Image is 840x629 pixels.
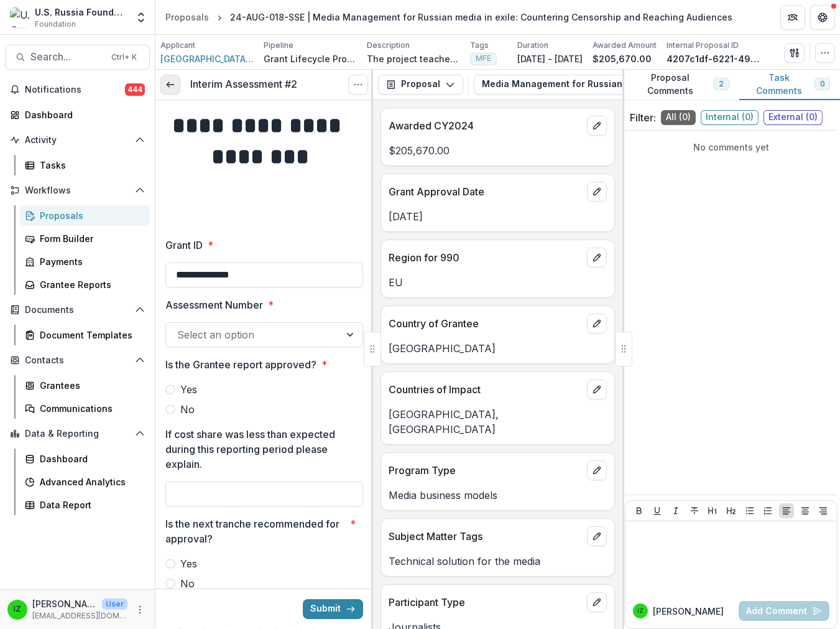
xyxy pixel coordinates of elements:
div: U.S. Russia Foundation [35,6,127,19]
span: Notifications [25,85,125,95]
div: Tasks [40,159,140,172]
span: Yes [180,556,197,571]
a: Grantees [20,375,150,396]
button: Proposal Comments [622,70,739,100]
button: Search... [5,45,150,70]
span: 0 [820,80,824,88]
p: No comments yet [630,141,833,154]
p: EU [389,275,607,290]
button: edit [587,314,607,333]
div: Grantees [40,379,140,392]
p: $205,670.00 [389,143,607,158]
button: Heading 2 [724,503,739,518]
p: Grant Approval Date [389,184,582,199]
button: Open Documents [5,300,150,320]
button: Bold [632,503,647,518]
img: U.S. Russia Foundation [10,7,30,27]
button: Task Comments [739,70,840,100]
p: Technical solution for the media [389,554,607,569]
p: Is the next tranche recommended for approval? [165,516,345,546]
a: Document Templates [20,325,150,345]
div: Igor Zevelev [14,605,21,613]
p: Subject Matter Tags [389,529,582,544]
p: Pipeline [264,40,293,51]
a: [GEOGRAPHIC_DATA] in [GEOGRAPHIC_DATA] [160,52,254,65]
div: 24-AUG-018-SSE | Media Management for Russian media in exile: Countering Censorship and Reaching ... [230,11,732,24]
button: Align Center [798,503,813,518]
nav: breadcrumb [160,8,737,26]
a: Form Builder [20,228,150,249]
p: Region for 990 [389,250,582,265]
button: Open Workflows [5,180,150,200]
button: Open Activity [5,130,150,150]
p: Grant ID [165,238,203,253]
p: Is the Grantee report approved? [165,357,316,372]
p: Awarded Amount [593,40,657,51]
a: Dashboard [5,105,150,125]
button: Open Data & Reporting [5,424,150,444]
button: Notifications444 [5,80,150,100]
button: Heading 1 [705,503,720,518]
a: Advanced Analytics [20,472,150,492]
span: Foundation [35,19,76,30]
button: Submit [303,599,363,619]
button: edit [587,380,607,399]
span: 444 [125,83,145,96]
button: Strike [687,503,702,518]
h3: Interim Assessment #2 [190,78,297,90]
a: Proposals [20,205,150,226]
p: Internal Proposal ID [667,40,739,51]
span: Internal ( 0 ) [701,110,759,125]
p: Awarded CY2024 [389,118,582,133]
button: Open Contacts [5,350,150,370]
button: Align Left [779,503,794,518]
p: Duration [517,40,548,51]
button: edit [587,526,607,546]
button: Open entity switcher [132,5,150,30]
a: Tasks [20,155,150,175]
button: Get Help [810,5,835,30]
div: Advanced Analytics [40,475,140,488]
span: Activity [25,135,130,146]
p: Grant Lifecycle Process [264,52,357,65]
span: External ( 0 ) [764,110,823,125]
div: Document Templates [40,328,140,342]
button: edit [587,460,607,480]
button: Align Right [816,503,831,518]
p: Media business models [389,488,607,503]
div: Form Builder [40,232,140,245]
button: More [132,602,147,617]
button: Partners [780,5,805,30]
p: Program Type [389,463,582,478]
p: [EMAIL_ADDRESS][DOMAIN_NAME] [32,610,127,622]
a: Grantee Reports [20,274,150,295]
p: $205,670.00 [593,52,652,65]
button: Italicize [668,503,683,518]
p: Participant Type [389,595,582,610]
div: Communications [40,402,140,415]
p: Description [367,40,410,51]
p: If cost share was less than expected during this reporting period please explain. [165,427,356,472]
div: Proposals [165,11,209,24]
p: Assessment Number [165,297,263,312]
button: edit [587,248,607,268]
span: MFE [476,54,491,63]
div: Dashboard [25,108,140,121]
span: Data & Reporting [25,429,130,439]
div: Ctrl + K [109,50,139,64]
p: Filter: [630,110,656,125]
span: No [180,402,195,417]
p: The project teaches SSE Riga participants how to introduce more data- and tech innovation- driven... [367,52,460,65]
span: All ( 0 ) [661,110,696,125]
div: Payments [40,255,140,268]
p: Applicant [160,40,195,51]
p: 4207c1df-6221-49b7-9e9f-47efbb7b5979 [667,52,760,65]
div: Data Report [40,498,140,511]
p: Tags [470,40,489,51]
button: Proposal [378,75,463,95]
p: [PERSON_NAME] [32,597,97,610]
div: Dashboard [40,452,140,465]
div: Grantee Reports [40,278,140,291]
a: Proposals [160,8,214,26]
